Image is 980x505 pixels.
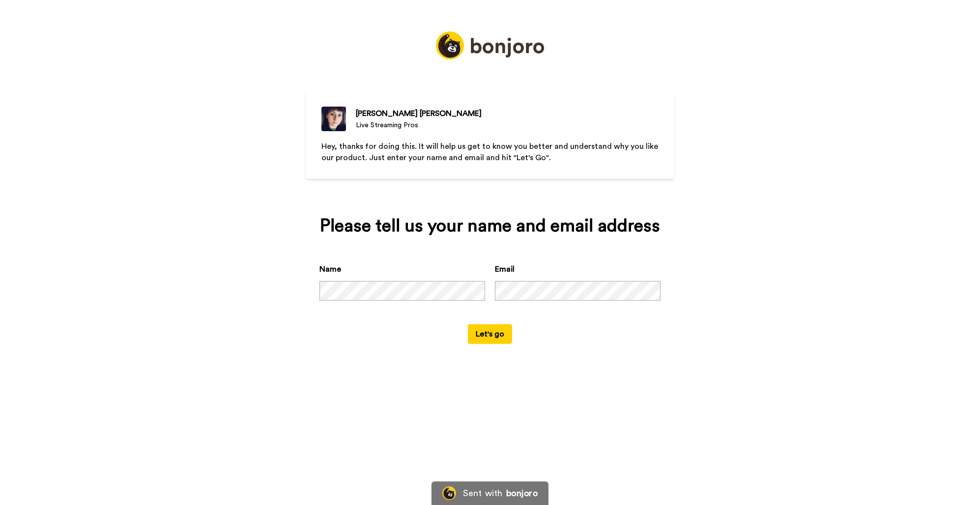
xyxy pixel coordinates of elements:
[495,263,515,275] label: Email
[436,31,544,59] img: https://static.bonjoro.com/50af3ca07300205f2f88271084dbad6d7d8ec78a/assets/images/logos/logo_full...
[463,489,502,498] div: Sent with
[319,263,341,275] label: Name
[468,324,512,344] button: Let's go
[321,142,660,162] span: Hey, thanks for doing this. It will help us get to know you better and understand why you like ou...
[356,120,482,130] div: Live Streaming Pros
[356,108,482,119] div: [PERSON_NAME] [PERSON_NAME]
[506,489,538,498] div: bonjoro
[319,216,661,236] div: Please tell us your name and email address
[321,107,346,131] img: Live Streaming Pros
[442,486,456,500] img: Bonjoro Logo
[432,481,548,505] a: Bonjoro LogoSent withbonjoro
